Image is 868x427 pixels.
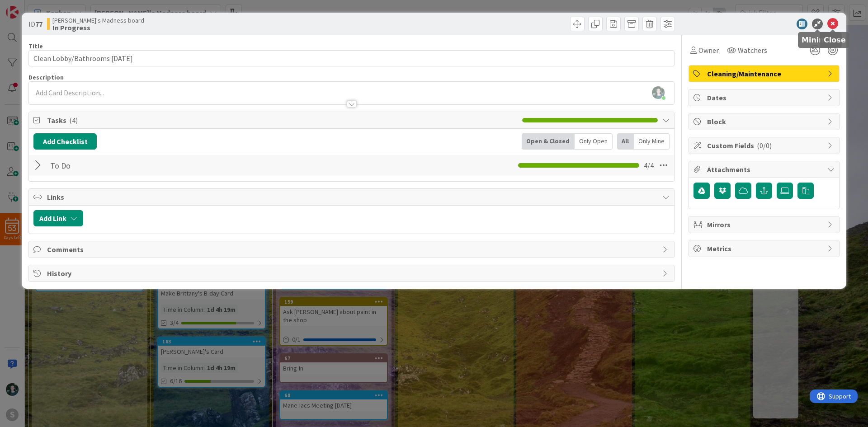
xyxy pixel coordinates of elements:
[35,19,42,28] b: 77
[652,86,665,99] img: CcP7TwqliYA12U06j4Mrgd9GqWyTyb3s.jpg
[824,36,846,44] h5: Close
[707,92,823,103] span: Dates
[575,133,613,150] div: Only Open
[28,42,43,50] label: Title
[707,140,823,151] span: Custom Fields
[47,192,658,202] span: Links
[707,164,823,175] span: Attachments
[33,133,97,150] button: Add Checklist
[52,24,144,31] b: In Progress
[47,268,658,279] span: History
[47,157,250,174] input: Add Checklist...
[47,244,658,255] span: Comments
[634,133,670,150] div: Only Mine
[19,1,41,12] span: Support
[28,19,42,29] span: ID
[644,160,654,171] span: 4 / 4
[738,45,767,56] span: Watchers
[707,116,823,127] span: Block
[47,115,518,126] span: Tasks
[707,219,823,230] span: Mirrors
[617,133,634,150] div: All
[33,210,83,226] button: Add Link
[707,68,823,79] span: Cleaning/Maintenance
[52,17,144,24] span: [PERSON_NAME]'s Madness board
[802,36,838,44] h5: Minimize
[698,45,719,56] span: Owner
[757,141,772,150] span: ( 0/0 )
[28,50,675,66] input: type card name here...
[707,243,823,254] span: Metrics
[28,73,64,81] span: Description
[522,133,575,150] div: Open & Closed
[69,116,78,125] span: ( 4 )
